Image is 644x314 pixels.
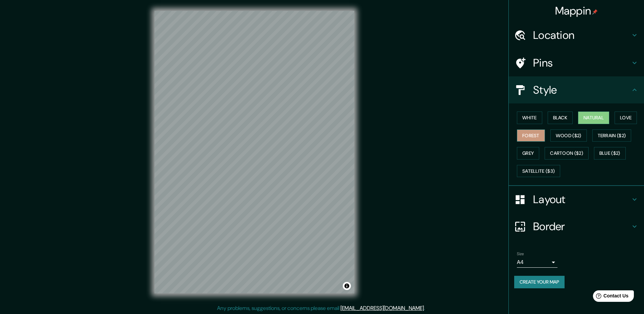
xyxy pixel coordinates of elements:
[615,112,637,124] button: Love
[545,147,589,160] button: Cartoon ($2)
[509,49,644,76] div: Pins
[426,304,427,312] div: .
[517,112,542,124] button: White
[343,282,351,290] button: Toggle attribution
[517,257,557,268] div: A4
[425,304,426,312] div: .
[533,28,630,42] h4: Location
[533,220,630,233] h4: Border
[517,147,539,160] button: Grey
[509,76,644,103] div: Style
[594,147,626,160] button: Blue ($2)
[509,186,644,213] div: Layout
[517,251,524,257] label: Size
[340,305,424,312] a: [EMAIL_ADDRESS][DOMAIN_NAME]
[550,129,587,142] button: Wood ($2)
[555,4,598,18] h4: Mappin
[533,56,630,70] h4: Pins
[578,112,609,124] button: Natural
[509,22,644,49] div: Location
[517,129,545,142] button: Forest
[514,276,565,288] button: Create your map
[533,83,630,97] h4: Style
[509,213,644,240] div: Border
[217,304,425,312] p: Any problems, suggestions, or concerns please email .
[533,193,630,206] h4: Layout
[592,129,631,142] button: Terrain ($2)
[517,165,560,177] button: Satellite ($3)
[584,288,637,307] iframe: Help widget launcher
[592,9,598,15] img: pin-icon.png
[154,11,354,293] canvas: Map
[548,112,573,124] button: Black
